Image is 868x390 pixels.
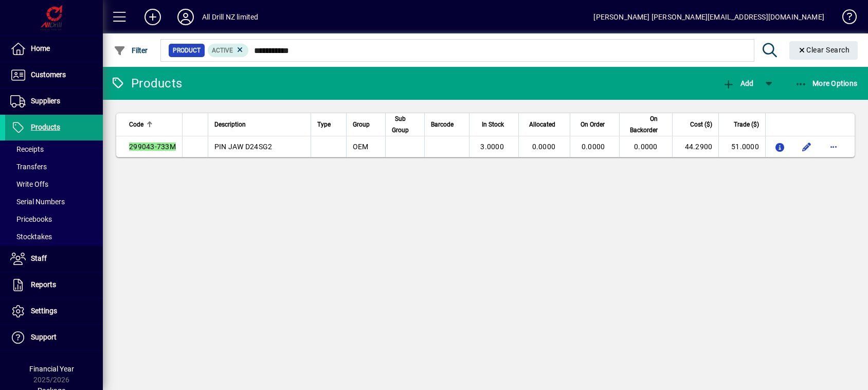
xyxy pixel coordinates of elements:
span: Customers [31,70,66,79]
div: Type [317,119,340,130]
span: OEM [353,143,369,151]
span: Transfers [10,163,47,171]
a: Serial Numbers [5,193,103,210]
div: Description [214,119,304,130]
td: 51.0000 [718,136,765,157]
a: Knowledge Base [835,2,855,36]
div: Group [353,119,379,130]
div: On Order [576,119,614,130]
span: Description [214,119,246,130]
button: Profile [169,8,202,26]
span: On Order [581,119,605,130]
span: Product [173,45,201,56]
button: Filter [111,41,151,60]
div: All Drill NZ limited [202,9,259,25]
span: PIN JAW D24SG2 [214,143,273,151]
span: More Options [795,79,858,87]
a: Home [5,36,103,62]
a: Transfers [5,158,103,175]
span: 3.0000 [480,143,504,151]
div: Code [129,119,176,130]
a: Staff [5,246,103,272]
div: Products [111,75,182,92]
button: Add [136,8,169,26]
a: Settings [5,298,103,324]
a: Write Offs [5,175,103,193]
em: 299043-733M [129,143,176,151]
span: Suppliers [31,97,60,105]
span: Barcode [431,119,454,130]
button: Clear [789,41,858,60]
button: Edit [799,138,815,155]
span: Clear Search [798,46,850,54]
span: 0.0000 [582,143,605,151]
div: On Backorder [626,113,666,136]
span: Type [317,119,331,130]
span: Reports [31,280,56,289]
span: Financial Year [29,365,74,373]
a: Support [5,325,103,350]
span: Sub Group [392,113,409,136]
button: Add [720,74,756,93]
span: Staff [31,254,47,262]
a: Suppliers [5,88,103,114]
span: On Backorder [626,113,657,136]
span: Pricebooks [10,215,52,223]
a: Customers [5,62,103,88]
span: Receipts [10,145,44,153]
span: Write Offs [10,180,48,188]
span: Allocated [529,119,555,130]
span: Filter [114,46,148,55]
span: Group [353,119,370,130]
span: Products [31,123,60,131]
div: Sub Group [392,113,418,136]
span: Stocktakes [10,233,52,241]
span: Serial Numbers [10,198,65,206]
span: Cost ($) [690,119,712,130]
a: Reports [5,272,103,298]
mat-chip: Activation Status: Active [208,44,249,57]
span: 0.0000 [532,143,556,151]
span: Trade ($) [734,119,759,130]
span: 0.0000 [634,143,658,151]
div: [PERSON_NAME] [PERSON_NAME][EMAIL_ADDRESS][DOMAIN_NAME] [593,9,824,25]
a: Stocktakes [5,228,103,245]
span: Home [31,44,50,52]
button: More Options [792,74,860,93]
div: Allocated [525,119,565,130]
span: Settings [31,307,57,315]
div: In Stock [476,119,513,130]
span: Support [31,333,57,341]
div: Barcode [431,119,463,130]
button: More options [825,138,842,155]
span: Add [722,79,753,87]
span: Code [129,119,143,130]
a: Pricebooks [5,210,103,228]
span: Active [212,47,233,54]
span: In Stock [482,119,504,130]
a: Receipts [5,140,103,158]
td: 44.2900 [672,136,719,157]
